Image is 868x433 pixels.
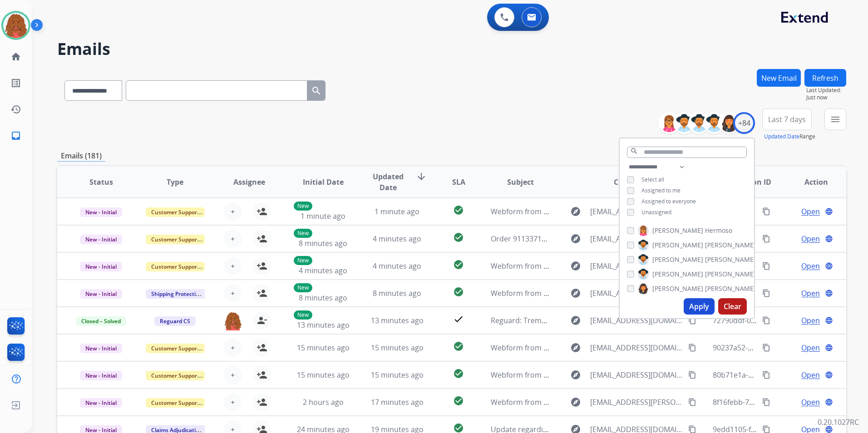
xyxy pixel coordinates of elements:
[713,370,852,380] span: 80b71e1a-378d-4d6e-9be7-d8afb2bcf024
[224,202,242,221] button: +
[453,341,464,352] mat-icon: check_circle
[224,311,242,330] img: agent-avatar
[146,398,205,408] span: Customer Support
[224,339,242,357] button: +
[762,235,770,243] mat-icon: content_copy
[233,177,265,187] span: Assignee
[371,343,424,353] span: 15 minutes ago
[3,13,29,38] img: avatar
[146,207,205,217] span: Customer Support
[757,69,801,87] button: New Email
[154,316,196,326] span: Reguard CS
[294,283,312,292] p: New
[652,284,703,293] span: [PERSON_NAME]
[303,177,344,187] span: Initial Date
[491,234,589,244] span: Order 911337190 sofa repair
[825,344,833,352] mat-icon: language
[652,255,703,264] span: [PERSON_NAME]
[453,314,464,325] mat-icon: check
[297,320,350,330] span: 13 minutes ago
[80,289,122,299] span: New - Initial
[294,202,312,211] p: New
[10,51,21,62] mat-icon: home
[705,284,756,293] span: [PERSON_NAME]
[373,261,421,271] span: 4 minutes ago
[416,171,427,182] mat-icon: arrow_downward
[453,286,464,297] mat-icon: check_circle
[733,112,755,134] div: +84
[491,207,696,216] span: Webform from [EMAIL_ADDRESS][DOMAIN_NAME] on [DATE]
[825,316,833,325] mat-icon: language
[772,166,846,198] th: Action
[590,206,683,217] span: [EMAIL_ADDRESS][DOMAIN_NAME]
[231,206,235,217] span: +
[762,316,770,325] mat-icon: content_copy
[57,40,846,58] h2: Emails
[507,177,534,187] span: Subject
[630,147,638,155] mat-icon: search
[762,207,770,216] mat-icon: content_copy
[57,150,105,162] p: Emails (181)
[453,259,464,270] mat-icon: check_circle
[570,397,581,408] mat-icon: explore
[762,108,812,130] button: Last 7 days
[231,288,235,299] span: +
[713,343,852,353] span: 90237a52-9ecd-42b4-95ca-bb08385d9af3
[453,395,464,406] mat-icon: check_circle
[491,261,696,271] span: Webform from [EMAIL_ADDRESS][DOMAIN_NAME] on [DATE]
[299,238,347,248] span: 8 minutes ago
[590,342,683,353] span: [EMAIL_ADDRESS][DOMAIN_NAME]
[167,177,183,187] span: Type
[146,235,205,244] span: Customer Support
[801,261,820,271] span: Open
[371,370,424,380] span: 15 minutes ago
[231,397,235,408] span: +
[297,343,350,353] span: 15 minutes ago
[452,177,465,187] span: SLA
[256,288,267,299] mat-icon: person_add
[303,397,344,407] span: 2 hours ago
[652,241,703,250] span: [PERSON_NAME]
[762,371,770,379] mat-icon: content_copy
[590,261,683,271] span: [EMAIL_ADDRESS][DOMAIN_NAME]
[713,397,846,407] span: 8f16febb-7166-4fc0-9f70-2515db2dfad2
[590,233,683,244] span: [EMAIL_ADDRESS][DOMAIN_NAME]
[231,233,235,244] span: +
[371,397,424,407] span: 17 minutes ago
[570,369,581,380] mat-icon: explore
[373,288,421,298] span: 8 minutes ago
[825,207,833,216] mat-icon: language
[231,261,235,271] span: +
[570,233,581,244] mat-icon: explore
[705,255,756,264] span: [PERSON_NAME]
[830,114,841,125] mat-icon: menu
[256,369,267,380] mat-icon: person_add
[297,370,350,380] span: 15 minutes ago
[231,369,235,380] span: +
[764,133,815,140] span: Range
[570,206,581,217] mat-icon: explore
[299,266,347,276] span: 4 minutes ago
[256,261,267,271] mat-icon: person_add
[825,398,833,406] mat-icon: language
[231,342,235,353] span: +
[10,130,21,141] mat-icon: inbox
[491,397,809,407] span: Webform from [PERSON_NAME][EMAIL_ADDRESS][PERSON_NAME][DOMAIN_NAME] on [DATE]
[590,315,683,326] span: [EMAIL_ADDRESS][DOMAIN_NAME]
[375,207,419,216] span: 1 minute ago
[825,371,833,379] mat-icon: language
[89,177,113,187] span: Status
[10,78,21,89] mat-icon: list_alt
[491,370,696,380] span: Webform from [EMAIL_ADDRESS][DOMAIN_NAME] on [DATE]
[825,262,833,270] mat-icon: language
[825,289,833,297] mat-icon: language
[80,235,122,244] span: New - Initial
[652,270,703,279] span: [PERSON_NAME]
[801,397,820,408] span: Open
[256,397,267,408] mat-icon: person_add
[224,257,242,275] button: +
[764,133,799,140] button: Updated Date
[570,261,581,271] mat-icon: explore
[373,234,421,244] span: 4 minutes ago
[801,233,820,244] span: Open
